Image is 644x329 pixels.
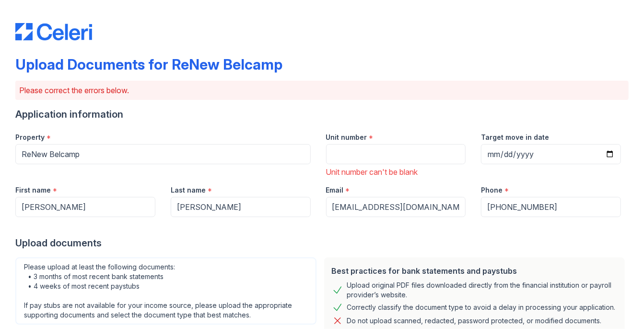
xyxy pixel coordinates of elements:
[326,185,344,195] label: Email
[15,236,629,250] div: Upload documents
[15,56,282,73] div: Upload Documents for ReNew Belcamp
[15,133,45,142] label: Property
[326,133,367,142] label: Unit number
[19,85,625,96] p: Please correct the errors below.
[332,265,618,277] div: Best practices for bank statements and paystubs
[347,302,616,313] div: Correctly classify the document type to avoid a delay in processing your application.
[15,23,92,40] img: CE_Logo_Blue-a8612792a0a2168367f1c8372b55b34899dd931a85d93a1a3d3e32e68fde9ad4.png
[481,133,549,142] label: Target move in date
[326,166,466,178] div: Unit number can't be blank
[15,257,316,325] div: Please upload at least the following documents: • 3 months of most recent bank statements • 4 wee...
[171,185,206,195] label: Last name
[347,280,618,300] div: Upload original PDF files downloaded directly from the financial institution or payroll provider’...
[15,185,51,195] label: First name
[481,185,503,195] label: Phone
[15,108,629,121] div: Application information
[347,315,602,327] div: Do not upload scanned, redacted, password protected, or modified documents.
